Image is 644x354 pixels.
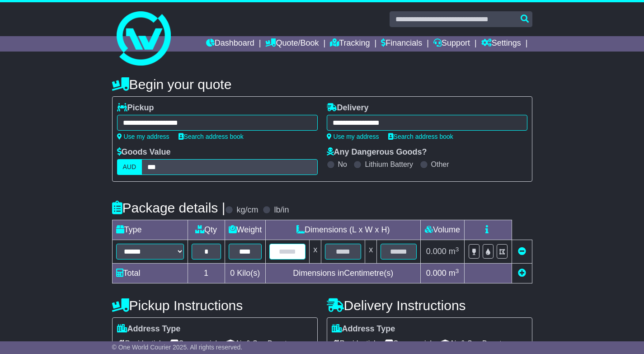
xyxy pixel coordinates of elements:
a: Remove this item [518,247,526,256]
h4: Delivery Instructions [327,298,532,313]
td: Dimensions in Centimetre(s) [266,264,421,283]
sup: 3 [456,268,459,274]
a: Quote/Book [265,36,319,52]
a: Support [433,36,470,52]
span: Commercial [385,336,432,350]
h4: Package details | [112,200,226,215]
td: Qty [188,220,225,240]
td: Dimensions (L x W x H) [266,220,421,240]
label: Delivery [327,103,369,113]
a: Search address book [388,133,453,140]
label: Other [431,160,449,169]
label: Goods Value [117,147,171,157]
a: Tracking [330,36,370,52]
h4: Begin your quote [112,77,532,92]
td: x [365,240,377,264]
span: Residential [332,336,376,350]
a: Dashboard [206,36,254,52]
td: 1 [188,264,225,283]
label: Lithium Battery [365,160,413,169]
td: Volume [421,220,465,240]
a: Use my address [327,133,379,140]
span: 0.000 [426,269,447,278]
label: Any Dangerous Goods? [327,147,427,157]
a: Add new item [518,269,526,278]
span: Residential [117,336,161,350]
td: x [310,240,321,264]
td: Total [112,264,188,283]
label: Address Type [332,324,395,334]
td: Kilo(s) [225,264,266,283]
sup: 3 [456,246,459,253]
label: Pickup [117,103,154,113]
span: Commercial [170,336,217,350]
span: m [449,247,459,256]
label: lb/in [274,205,289,215]
label: kg/cm [236,205,258,215]
label: AUD [117,159,142,175]
a: Use my address [117,133,169,140]
label: Address Type [117,324,181,334]
span: Air & Sea Depot [226,336,287,350]
span: Air & Sea Depot [441,336,502,350]
span: 0 [230,269,235,278]
span: 0.000 [426,247,447,256]
h4: Pickup Instructions [112,298,318,313]
td: Type [112,220,188,240]
td: Weight [225,220,266,240]
label: No [338,160,347,169]
a: Search address book [179,133,244,140]
a: Financials [381,36,422,52]
a: Settings [481,36,521,52]
span: © One World Courier 2025. All rights reserved. [112,344,243,351]
span: m [449,269,459,278]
